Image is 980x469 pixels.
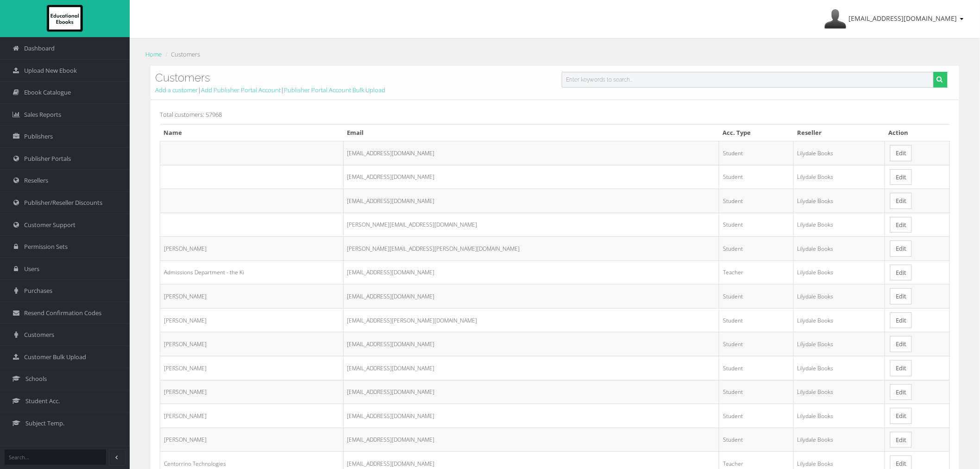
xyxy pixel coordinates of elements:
[562,72,934,88] input: Enter keywords to search...
[719,237,793,261] td: Student
[719,356,793,380] td: Student
[793,404,885,428] td: Lilydale Books
[155,72,955,84] h3: Customers
[160,237,344,261] td: [PERSON_NAME]
[719,125,793,141] th: Acc. Type
[890,241,912,257] a: Edit
[885,125,950,141] th: Action
[890,193,912,209] a: Edit
[24,265,39,273] span: Users
[793,237,885,261] td: Lilydale Books
[24,286,52,295] span: Purchases
[793,356,885,380] td: Lilydale Books
[793,165,885,189] td: Lilydale Books
[160,404,344,428] td: [PERSON_NAME]
[890,265,912,281] a: Edit
[160,356,344,380] td: [PERSON_NAME]
[343,165,719,189] td: [EMAIL_ADDRESS][DOMAIN_NAME]
[25,374,47,383] span: Schools
[719,141,793,165] td: Student
[343,332,719,356] td: [EMAIL_ADDRESS][DOMAIN_NAME]
[24,242,68,251] span: Permission Sets
[24,88,71,97] span: Ebook Catalogue
[343,308,719,332] td: [EMAIL_ADDRESS][PERSON_NAME][DOMAIN_NAME]
[890,217,912,233] a: Edit
[343,428,719,452] td: [EMAIL_ADDRESS][DOMAIN_NAME]
[24,66,77,75] span: Upload New Ebook
[890,336,912,352] a: Edit
[160,308,344,332] td: [PERSON_NAME]
[160,285,344,309] td: [PERSON_NAME]
[160,428,344,452] td: [PERSON_NAME]
[160,260,344,285] td: Admissions Department - the Ki
[849,14,957,23] span: [EMAIL_ADDRESS][DOMAIN_NAME]
[890,384,912,400] a: Edit
[24,110,61,119] span: Sales Reports
[719,380,793,404] td: Student
[719,428,793,452] td: Student
[343,213,719,237] td: [PERSON_NAME][EMAIL_ADDRESS][DOMAIN_NAME]
[24,353,86,361] span: Customer Bulk Upload
[719,404,793,428] td: Student
[890,360,912,376] a: Edit
[343,380,719,404] td: [EMAIL_ADDRESS][DOMAIN_NAME]
[145,50,162,58] a: Home
[793,380,885,404] td: Lilydale Books
[793,308,885,332] td: Lilydale Books
[890,169,912,185] a: Edit
[201,86,281,94] a: Add Publisher Portal Account
[284,86,385,94] a: Publisher Portal Account Bulk Upload
[155,85,955,95] div: | |
[793,332,885,356] td: Lilydale Books
[890,288,912,304] a: Edit
[24,221,75,229] span: Customer Support
[890,312,912,329] a: Edit
[793,285,885,309] td: Lilydale Books
[24,309,101,317] span: Resend Confirmation Codes
[719,213,793,237] td: Student
[343,141,719,165] td: [EMAIL_ADDRESS][DOMAIN_NAME]
[719,308,793,332] td: Student
[343,189,719,213] td: [EMAIL_ADDRESS][DOMAIN_NAME]
[24,198,102,207] span: Publisher/Reseller Discounts
[890,408,912,424] a: Edit
[24,330,54,339] span: Customers
[793,213,885,237] td: Lilydale Books
[24,132,53,141] span: Publishers
[25,419,64,428] span: Subject Temp.
[719,285,793,309] td: Student
[793,189,885,213] td: Lilydale Books
[160,109,950,120] p: Total customers: 57968
[719,260,793,285] td: Teacher
[793,141,885,165] td: Lilydale Books
[155,86,198,94] a: Add a customer
[24,176,48,185] span: Resellers
[25,397,60,406] span: Student Acc.
[793,260,885,285] td: Lilydale Books
[824,8,847,30] img: Avatar
[343,404,719,428] td: [EMAIL_ADDRESS][DOMAIN_NAME]
[890,145,912,161] a: Edit
[160,125,344,141] th: Name
[890,432,912,448] a: Edit
[343,260,719,285] td: [EMAIL_ADDRESS][DOMAIN_NAME]
[793,428,885,452] td: Lilydale Books
[160,332,344,356] td: [PERSON_NAME]
[163,50,200,59] li: Customers
[160,380,344,404] td: [PERSON_NAME]
[793,125,885,141] th: Reseller
[24,44,55,53] span: Dashboard
[343,125,719,141] th: Email
[719,332,793,356] td: Student
[5,450,106,465] input: Search...
[719,189,793,213] td: Student
[343,356,719,380] td: [EMAIL_ADDRESS][DOMAIN_NAME]
[24,154,71,163] span: Publisher Portals
[719,165,793,189] td: Student
[343,237,719,261] td: [PERSON_NAME][EMAIL_ADDRESS][PERSON_NAME][DOMAIN_NAME]
[343,285,719,309] td: [EMAIL_ADDRESS][DOMAIN_NAME]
